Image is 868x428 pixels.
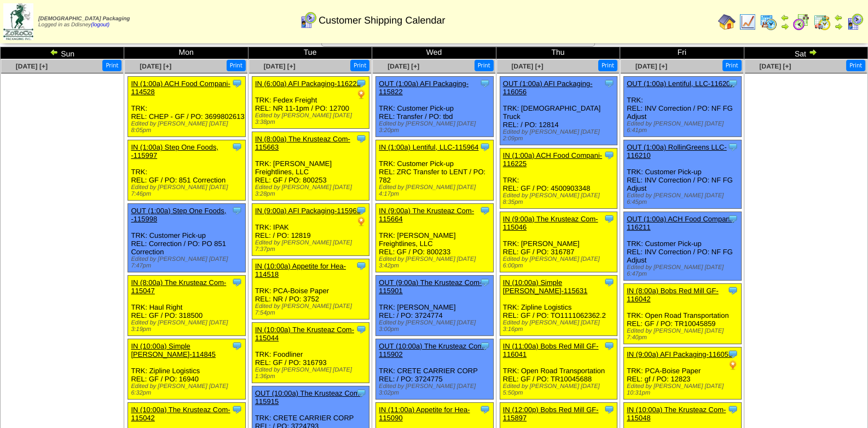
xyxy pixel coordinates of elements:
a: [DATE] [+] [387,62,419,70]
div: TRK: Customer Pick-up REL: Correction / PO: PO 851 Correction [128,204,245,272]
div: TRK: Foodliner REL: GF / PO: 316793 [252,323,369,383]
a: IN (9:00a) AFI Packaging-115963 [255,207,361,215]
img: Tooltip [356,133,367,144]
img: Tooltip [356,205,367,216]
img: Tooltip [232,404,242,415]
a: IN (11:00a) Appetite for Hea-115090 [379,406,470,422]
div: Edited by [PERSON_NAME] [DATE] 7:47pm [131,256,245,269]
div: Edited by [PERSON_NAME] [DATE] 6:00pm [503,256,617,269]
div: Edited by [PERSON_NAME] [DATE] 6:32pm [131,383,245,396]
button: Print [102,60,121,71]
td: Sat [744,47,867,59]
a: IN (10:00a) The Krusteaz Com-115044 [255,326,354,342]
div: TRK: [PERSON_NAME] REL: / PO: 3724774 [376,276,493,336]
td: Wed [372,47,496,59]
div: Edited by [PERSON_NAME] [DATE] 7:54pm [255,303,369,316]
button: Print [598,60,617,71]
div: Edited by [PERSON_NAME] [DATE] 2:09pm [503,129,617,142]
div: TRK: REL: GF / PO: 4500903348 [500,149,617,209]
a: IN (12:00p) Bobs Red Mill GF-115897 [503,406,599,422]
div: Edited by [PERSON_NAME] [DATE] 3:28pm [255,184,369,197]
div: TRK: Open Road Transportation REL: GF / PO: TR10045859 [624,284,741,344]
img: Tooltip [727,78,738,89]
a: OUT (10:00a) The Krusteaz Com-115915 [255,389,362,406]
div: Edited by [PERSON_NAME] [DATE] 3:20pm [379,121,493,134]
img: Tooltip [479,78,490,89]
a: OUT (10:00a) The Krusteaz Com-115902 [379,342,485,358]
a: IN (1:00a) ACH Food Compani-116225 [503,151,602,168]
img: Tooltip [479,277,490,288]
img: Tooltip [232,141,242,152]
a: IN (10:00a) The Krusteaz Com-115048 [627,406,726,422]
div: Edited by [PERSON_NAME] [DATE] 7:46pm [131,184,245,197]
a: IN (10:00a) Simple [PERSON_NAME]-115631 [503,278,588,295]
td: Tue [248,47,372,59]
div: TRK: CRETE CARRIER CORP REL: / PO: 3724775 [376,339,493,400]
img: arrowleft.gif [780,13,789,22]
div: TRK: IPAK REL: / PO: 12819 [252,204,369,256]
img: arrowright.gif [834,22,843,31]
div: Edited by [PERSON_NAME] [DATE] 3:38pm [255,112,369,125]
button: Print [846,60,865,71]
div: Edited by [PERSON_NAME] [DATE] 8:35pm [503,192,617,206]
button: Print [474,60,494,71]
td: Sun [1,47,124,59]
a: IN (9:00a) The Krusteaz Com-115664 [379,207,474,223]
div: Edited by [PERSON_NAME] [DATE] 1:36pm [255,367,369,380]
a: IN (9:00a) The Krusteaz Com-115046 [503,215,598,231]
img: zoroco-logo-small.webp [3,3,33,40]
img: home.gif [718,13,736,31]
img: Tooltip [604,277,615,288]
a: OUT (1:00a) ACH Food Compani-116211 [627,215,734,231]
button: Print [350,60,369,71]
div: Edited by [PERSON_NAME] [DATE] 3:00pm [379,319,493,333]
span: [DATE] [+] [140,62,171,70]
img: Tooltip [479,340,490,351]
a: IN (1:00a) Step One Foods, -115997 [131,143,218,159]
a: IN (8:00a) The Krusteaz Com-115047 [131,278,226,295]
img: Tooltip [604,340,615,351]
img: Tooltip [232,340,242,351]
span: [DATE] [+] [759,62,791,70]
div: TRK: [PERSON_NAME] REL: GF / PO: 316787 [500,212,617,272]
div: TRK: [PERSON_NAME] Freightlines, LLC REL: GF / PO: 800253 [252,132,369,201]
img: calendarinout.gif [813,13,831,31]
img: calendarcustomer.gif [299,12,317,29]
a: [DATE] [+] [511,62,543,70]
img: Tooltip [727,213,738,224]
span: [DEMOGRAPHIC_DATA] Packaging [38,16,130,22]
img: Tooltip [232,78,242,89]
img: Tooltip [356,324,367,335]
div: Edited by [PERSON_NAME] [DATE] 3:16pm [503,319,617,333]
a: [DATE] [+] [264,62,296,70]
div: TRK: Zipline Logistics REL: GF / PO: 16940 [128,339,245,400]
img: PO [356,89,367,100]
span: Customer Shipping Calendar [319,15,445,26]
img: Tooltip [604,150,615,161]
div: Edited by [PERSON_NAME] [DATE] 7:37pm [255,239,369,253]
a: IN (11:00a) Bobs Red Mill GF-116041 [503,342,599,358]
a: IN (9:00a) AFI Packaging-116055 [627,350,732,358]
img: arrowleft.gif [834,13,843,22]
img: Tooltip [356,387,367,398]
div: TRK: Zipline Logistics REL: GF / PO: TO1111062362.2 [500,276,617,336]
td: Fri [620,47,744,59]
div: TRK: PCA-Boise Paper REL: gf / PO: 12823 [624,347,741,400]
a: OUT (1:00a) Lentiful, LLC-116209 [627,79,734,88]
a: OUT (1:00a) Step One Foods, -115998 [131,207,226,223]
img: Tooltip [356,260,367,271]
div: Edited by [PERSON_NAME] [DATE] 6:47pm [627,264,740,277]
div: TRK: REL: GF / PO: 851 Correction [128,140,245,201]
img: Tooltip [604,404,615,415]
img: arrowright.gif [780,22,789,31]
img: Tooltip [232,205,242,216]
span: Logged in as Ddisney [38,16,130,28]
div: TRK: REL: INV Correction / PO: NF FG Adjust [624,77,741,137]
img: Tooltip [604,78,615,89]
img: calendarcustomer.gif [846,13,864,31]
div: TRK: Fedex Freight REL: NR 11-1pm / PO: 12700 [252,77,369,129]
div: Edited by [PERSON_NAME] [DATE] 5:50pm [503,383,617,396]
div: Edited by [PERSON_NAME] [DATE] 3:02pm [379,383,493,396]
div: Edited by [PERSON_NAME] [DATE] 8:05pm [131,121,245,134]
